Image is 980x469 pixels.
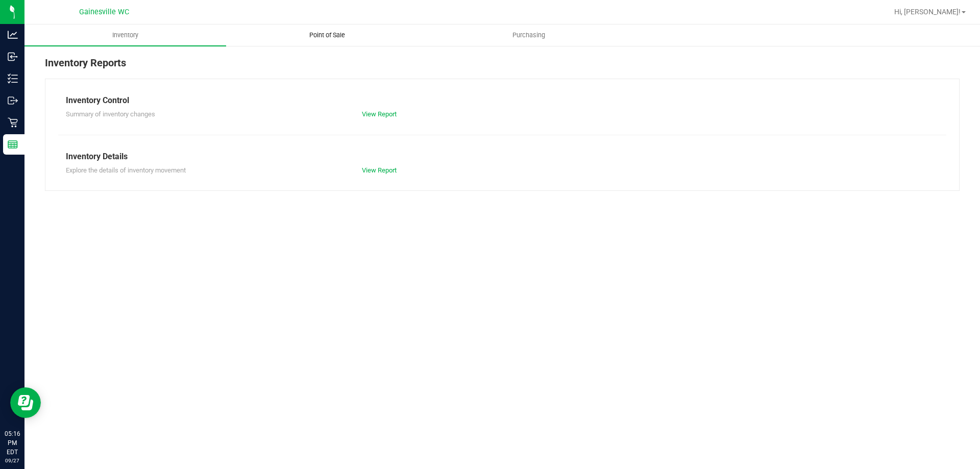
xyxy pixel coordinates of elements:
inline-svg: Retail [8,117,18,128]
span: Point of Sale [296,31,359,40]
a: Point of Sale [226,24,428,46]
div: Inventory Reports [45,55,960,79]
a: View Report [362,110,397,118]
div: Inventory Details [66,151,939,163]
a: Purchasing [428,24,629,46]
span: Explore the details of inventory movement [66,166,186,174]
span: Gainesville WC [79,8,129,16]
inline-svg: Outbound [8,95,18,106]
a: Inventory [24,24,226,46]
inline-svg: Inbound [8,52,18,62]
span: Purchasing [499,31,559,40]
span: Hi, [PERSON_NAME]! [894,8,961,16]
span: Inventory [99,31,152,40]
span: Summary of inventory changes [66,110,155,118]
p: 05:16 PM EDT [5,429,20,457]
div: Inventory Control [66,94,939,107]
inline-svg: Inventory [8,73,18,84]
inline-svg: Reports [8,139,18,150]
iframe: Resource center [10,387,41,418]
a: View Report [362,166,397,174]
inline-svg: Analytics [8,30,18,40]
p: 09/27 [5,457,20,464]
